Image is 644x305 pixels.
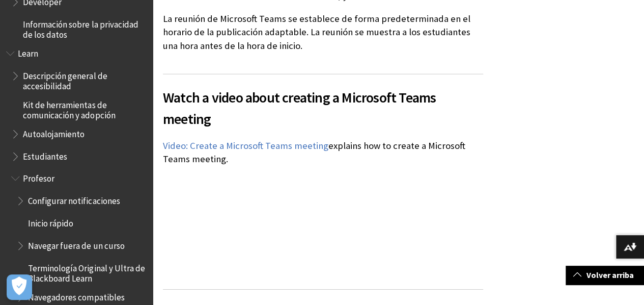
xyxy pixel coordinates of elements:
span: Kit de herramientas de comunicación y adopción [23,96,146,120]
a: Volver arriba [566,266,644,285]
span: Profesor [23,170,54,184]
iframe: Create a Microsoft Teams Meeting in the Original Course View [163,187,323,277]
span: Learn [18,45,38,59]
span: Navegadores compatibles [28,288,124,302]
span: Descripción general de accesibilidad [23,67,146,91]
span: Configurar notificaciones [28,192,120,206]
span: Autoalojamiento [23,125,85,139]
span: Estudiantes [23,148,67,162]
button: Open Preferences [7,274,32,300]
span: Inicio rápido [28,215,73,228]
h2: Watch a video about creating a Microsoft Teams meeting [163,74,483,130]
span: Información sobre la privacidad de los datos [23,16,146,40]
a: Video: Create a Microsoft Teams meeting [163,140,328,152]
p: explains how to create a Microsoft Teams meeting. [163,139,483,166]
p: La reunión de Microsoft Teams se establece de forma predeterminada en el horario de la publicació... [163,12,483,53]
span: Terminología Original y Ultra de Blackboard Learn [28,259,146,283]
span: Navegar fuera de un curso [28,237,124,250]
